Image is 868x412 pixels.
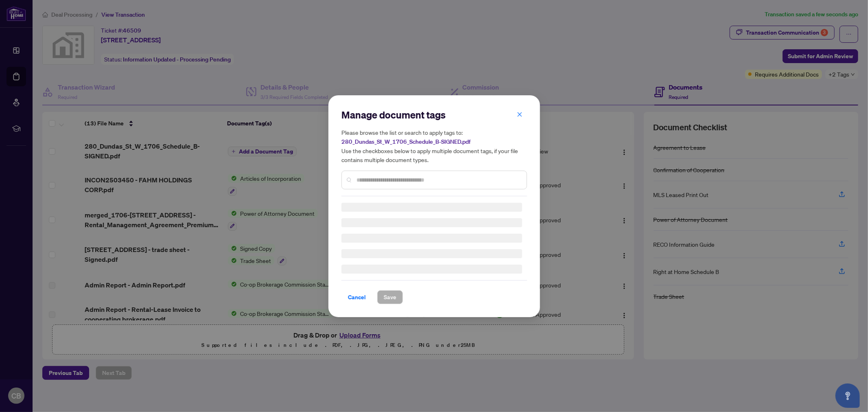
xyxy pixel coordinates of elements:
[835,384,860,408] button: Open asap
[341,108,527,121] h2: Manage document tags
[341,128,527,164] h5: Please browse the list or search to apply tags to: Use the checkboxes below to apply multiple doc...
[517,111,523,117] span: close
[341,290,372,304] button: Cancel
[377,290,403,304] button: Save
[341,138,470,145] span: 280_Dundas_St_W_1706_Schedule_B-SIGNED.pdf
[348,291,366,304] span: Cancel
